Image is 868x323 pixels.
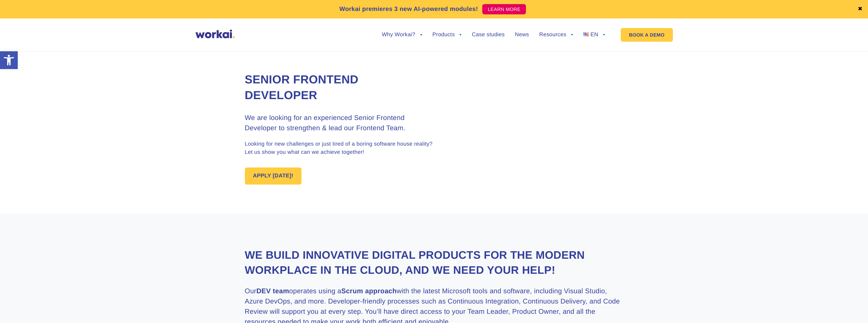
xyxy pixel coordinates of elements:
[245,72,434,104] h1: Senior Frontend Developer
[472,32,504,38] a: Case studies
[515,32,529,38] a: News
[432,32,462,38] a: Products
[621,28,673,42] a: BOOK A DEMO
[382,32,422,38] a: Why Workai?
[256,287,289,295] strong: DEV team
[245,113,434,133] h3: We are looking for an experienced Senior Frontend Developer to strengthen & lead our Frontend Team.
[590,32,598,38] span: EN
[245,248,623,277] h2: We build innovative digital products for the modern workplace in the Cloud, and we need your help!
[245,167,302,185] a: APPLY [DATE]!
[858,6,863,12] a: ✖
[341,287,397,295] strong: Scrum approach
[482,4,526,14] a: LEARN MORE
[539,32,573,38] a: Resources
[245,140,434,157] p: Looking for new challenges or just tired of a boring software house reality? Let us show you what...
[339,4,478,14] p: Workai premieres 3 new AI-powered modules!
